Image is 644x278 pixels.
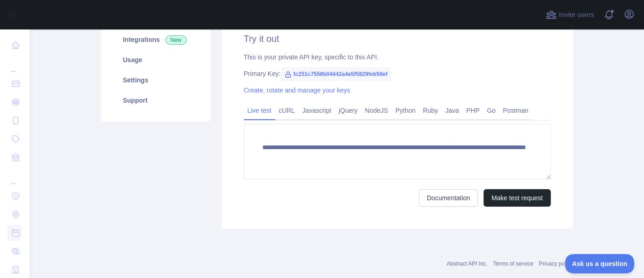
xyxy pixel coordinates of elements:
[112,90,200,110] a: Support
[112,29,200,50] a: Integrations New
[544,7,596,22] button: Invite users
[244,103,275,118] a: Live test
[493,261,533,267] a: Terms of service
[244,69,551,78] div: Primary Key:
[447,261,488,267] a: Abstract API Inc.
[463,103,484,118] a: PHP
[392,103,419,118] a: Python
[419,189,478,207] a: Documentation
[539,261,573,267] a: Privacy policy
[281,67,391,81] span: fc251c7558b04442a4e5f5829feb58ef
[442,103,463,118] a: Java
[565,254,635,273] iframe: Toggle Customer Support
[112,50,200,70] a: Usage
[244,32,551,45] h2: Try it out
[112,70,200,90] a: Settings
[7,55,22,74] div: ...
[499,103,532,118] a: Postman
[7,168,22,186] div: ...
[484,189,550,207] button: Make test request
[244,87,350,94] a: Create, rotate and manage your keys
[165,35,187,45] span: New
[299,103,335,118] a: Javascript
[483,103,499,118] a: Go
[419,103,442,118] a: Ruby
[244,52,551,62] div: This is your private API key, specific to this API.
[335,103,361,118] a: jQuery
[361,103,392,118] a: NodeJS
[275,103,299,118] a: cURL
[559,10,594,20] span: Invite users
